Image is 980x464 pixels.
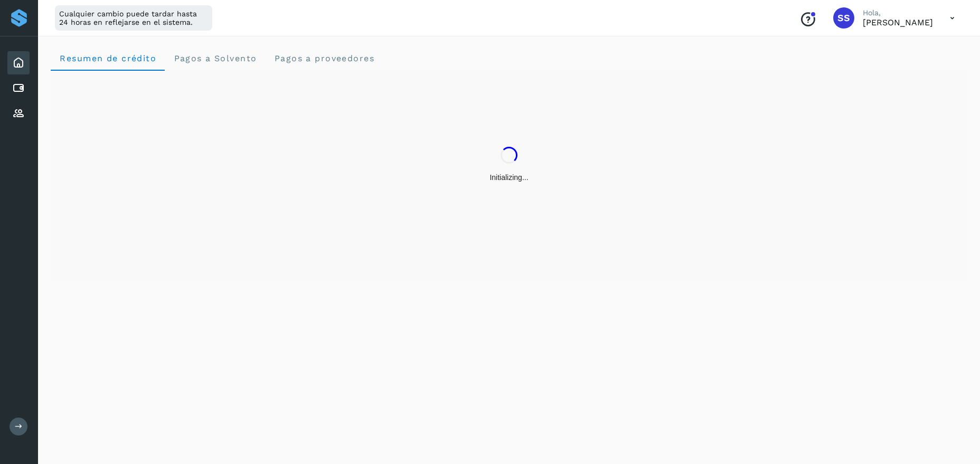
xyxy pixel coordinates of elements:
p: Sagrario Silva [863,17,933,27]
span: Pagos a proveedores [274,53,374,63]
div: Inicio [7,51,30,74]
div: Cualquier cambio puede tardar hasta 24 horas en reflejarse en el sistema. [55,5,212,31]
div: Cuentas por pagar [7,77,30,100]
span: Pagos a Solvento [173,53,257,63]
div: Proveedores [7,102,30,125]
span: Resumen de crédito [59,53,156,63]
p: Hola, [863,8,933,17]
